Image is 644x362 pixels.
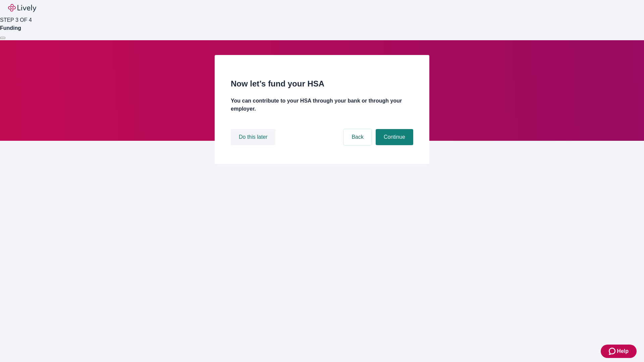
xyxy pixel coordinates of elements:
[617,347,629,355] span: Help
[343,129,372,145] button: Back
[376,129,413,145] button: Continue
[231,129,275,145] button: Do this later
[609,347,617,355] svg: Zendesk support icon
[231,97,413,113] h4: You can contribute to your HSA through your bank or through your employer.
[8,4,36,12] img: Lively
[601,345,637,358] button: Zendesk support iconHelp
[231,78,413,90] h2: Now let’s fund your HSA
